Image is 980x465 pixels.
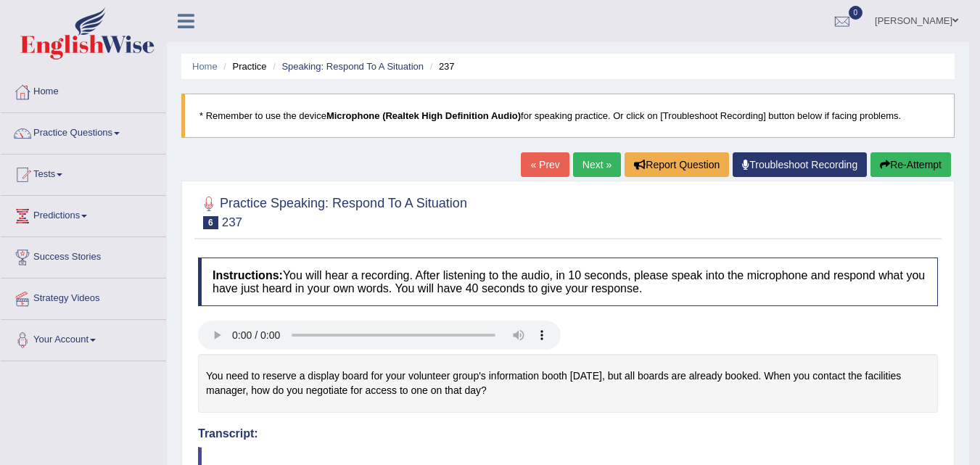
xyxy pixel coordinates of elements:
[1,279,166,315] a: Strategy Videos
[203,216,218,229] span: 6
[181,94,955,138] blockquote: * Remember to use the device for speaking practice. Or click on [Troubleshoot Recording] button b...
[573,152,621,177] a: Next »
[1,320,166,356] a: Your Account
[220,59,266,73] li: Practice
[849,6,863,20] span: 0
[281,61,424,72] a: Speaking: Respond To A Situation
[1,237,166,273] a: Success Stories
[870,152,951,177] button: Re-Attempt
[198,354,938,413] div: You need to reserve a display board for your volunteer group's information booth [DATE], but all ...
[1,113,166,149] a: Practice Questions
[213,269,283,281] b: Instructions:
[625,152,729,177] button: Report Question
[192,61,218,72] a: Home
[733,152,867,177] a: Troubleshoot Recording
[198,193,467,229] h2: Practice Speaking: Respond To A Situation
[326,110,521,121] b: Microphone (Realtek High Definition Audio)
[198,258,938,306] h4: You will hear a recording. After listening to the audio, in 10 seconds, please speak into the mic...
[521,152,569,177] a: « Prev
[1,196,166,232] a: Predictions
[1,155,166,191] a: Tests
[427,59,455,73] li: 237
[222,215,242,229] small: 237
[1,72,166,108] a: Home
